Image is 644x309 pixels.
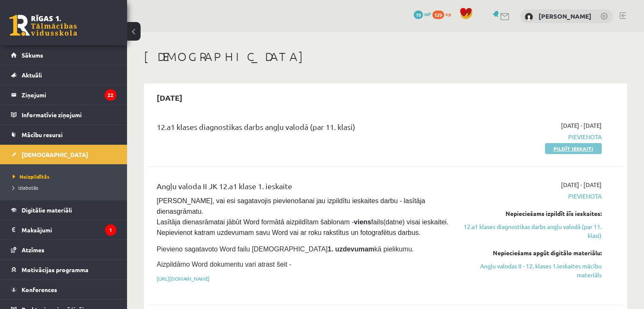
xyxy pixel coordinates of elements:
span: Pievienota [462,192,602,201]
span: Pievieno sagatavoto Word failu [DEMOGRAPHIC_DATA] kā pielikumu. [157,246,414,253]
span: Atzīmes [22,246,44,254]
h1: [DEMOGRAPHIC_DATA] [144,50,627,64]
a: 12.a1 klases diagnostikas darbs angļu valodā (par 11. klasi) [462,222,602,240]
span: 19 [414,11,423,19]
i: 1 [105,224,116,236]
span: Sākums [22,51,43,59]
span: Izlabotās [13,184,38,191]
div: Angļu valoda II JK 12.a1 klase 1. ieskaite [157,180,449,196]
span: [DEMOGRAPHIC_DATA] [22,151,88,158]
a: Maksājumi1 [11,220,116,240]
div: 12.a1 klases diagnostikas darbs angļu valodā (par 11. klasi) [157,121,449,137]
a: Rīgas 1. Tālmācības vidusskola [9,15,77,36]
span: [DATE] - [DATE] [561,121,602,130]
a: Konferences [11,280,116,299]
strong: viens [354,218,371,226]
a: Informatīvie ziņojumi [11,105,116,124]
span: Pievienota [462,132,602,141]
legend: Informatīvie ziņojumi [22,105,116,124]
a: Mācību resursi [11,125,116,144]
span: Motivācijas programma [22,266,88,273]
div: Nepieciešams apgūt digitālo materiālu: [462,248,602,257]
span: [PERSON_NAME], vai esi sagatavojis pievienošanai jau izpildītu ieskaites darbu - lasītāja dienasg... [157,197,450,236]
a: Ziņojumi22 [11,85,116,105]
legend: Maksājumi [22,220,116,240]
legend: Ziņojumi [22,85,116,105]
a: Pildīt ieskaiti [545,143,602,154]
strong: 1. uzdevumam [328,246,374,253]
a: [DEMOGRAPHIC_DATA] [11,145,116,164]
a: Neizpildītās [13,173,119,180]
a: 19 mP [414,11,431,17]
a: Izlabotās [13,184,119,191]
span: mP [424,11,431,17]
a: Atzīmes [11,240,116,259]
span: Konferences [22,286,57,293]
a: Digitālie materiāli [11,200,116,220]
a: [PERSON_NAME] [539,12,591,20]
span: [DATE] - [DATE] [561,180,602,189]
span: Neizpildītās [13,173,50,180]
h2: [DATE] [148,88,191,108]
i: 22 [105,89,116,101]
a: Aktuāli [11,65,116,85]
span: xp [445,11,451,17]
img: Roberts Bondarevs [525,13,533,21]
a: Angļu valodas II - 12. klases 1.ieskaites mācību materiāls [462,262,602,279]
a: Sākums [11,45,116,65]
a: Motivācijas programma [11,260,116,279]
a: [URL][DOMAIN_NAME] [157,275,210,282]
span: Aktuāli [22,71,42,79]
span: Digitālie materiāli [22,206,72,214]
span: 129 [432,11,444,19]
div: Nepieciešams izpildīt šīs ieskaites: [462,209,602,218]
a: 129 xp [432,11,455,17]
span: Aizpildāmo Word dokumentu vari atrast šeit - [157,261,291,268]
span: Mācību resursi [22,131,63,138]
